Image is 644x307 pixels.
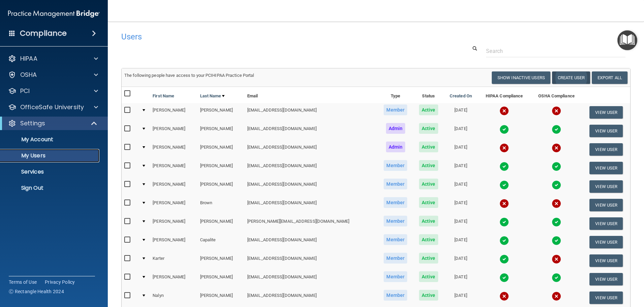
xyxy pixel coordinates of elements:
td: [EMAIL_ADDRESS][DOMAIN_NAME] [245,288,378,307]
img: cross.ca9f0e7f.svg [552,106,561,116]
img: cross.ca9f0e7f.svg [500,106,509,116]
td: [EMAIL_ADDRESS][DOMAIN_NAME] [245,177,378,196]
p: HIPAA [20,55,37,63]
span: Active [419,253,438,264]
span: Admin [386,123,406,134]
a: Settings [8,119,98,127]
td: [PERSON_NAME] [197,288,245,307]
button: View User [589,162,623,174]
p: OfficeSafe University [20,103,84,111]
button: Create User [552,71,590,84]
td: [PERSON_NAME] [150,140,197,159]
a: PCI [8,87,98,95]
td: [PERSON_NAME] [197,159,245,177]
span: Member [384,234,407,245]
button: Show Inactive Users [492,71,550,84]
td: [PERSON_NAME] [150,196,197,214]
th: Type [378,87,413,103]
span: Active [419,197,438,208]
img: tick.e7d51cea.svg [552,125,561,134]
td: [DATE] [444,288,478,307]
td: [PERSON_NAME] [197,251,245,270]
td: [EMAIL_ADDRESS][DOMAIN_NAME] [245,122,378,140]
img: cross.ca9f0e7f.svg [552,254,561,264]
td: [PERSON_NAME] [150,122,197,140]
a: OfficeSafe University [8,103,98,111]
td: [EMAIL_ADDRESS][DOMAIN_NAME] [245,140,378,159]
input: Search [486,45,625,57]
td: [EMAIL_ADDRESS][DOMAIN_NAME] [245,159,378,177]
a: Privacy Policy [45,279,75,285]
img: cross.ca9f0e7f.svg [552,143,561,153]
span: Ⓒ Rectangle Health 2024 [9,288,64,295]
img: cross.ca9f0e7f.svg [500,291,509,301]
button: View User [589,180,623,193]
button: View User [589,199,623,211]
td: Capalite [197,233,245,251]
img: tick.e7d51cea.svg [552,236,561,245]
span: Active [419,123,438,134]
h4: Users [121,32,414,41]
th: Status [413,87,444,103]
td: [PERSON_NAME] [150,270,197,288]
td: [DATE] [444,214,478,233]
iframe: Drift Widget Chat Controller [527,259,636,286]
td: [PERSON_NAME] [150,103,197,122]
span: Member [384,104,407,115]
td: [EMAIL_ADDRESS][DOMAIN_NAME] [245,270,378,288]
td: Brown [197,196,245,214]
td: [DATE] [444,270,478,288]
td: [PERSON_NAME] [150,177,197,196]
img: cross.ca9f0e7f.svg [552,291,561,301]
span: Member [384,271,407,282]
td: [DATE] [444,177,478,196]
button: View User [589,254,623,267]
a: Export All [592,71,627,84]
td: [PERSON_NAME] [197,177,245,196]
td: [DATE] [444,233,478,251]
img: tick.e7d51cea.svg [500,125,509,134]
img: tick.e7d51cea.svg [552,217,561,227]
td: [EMAIL_ADDRESS][DOMAIN_NAME] [245,103,378,122]
span: Active [419,290,438,301]
td: [EMAIL_ADDRESS][DOMAIN_NAME] [245,196,378,214]
span: Member [384,197,407,208]
td: [DATE] [444,140,478,159]
span: Active [419,216,438,226]
img: tick.e7d51cea.svg [500,180,509,190]
td: [PERSON_NAME] [150,233,197,251]
button: View User [589,217,623,230]
span: The following people have access to your PCIHIPAA Practice Portal [124,73,254,78]
th: HIPAA Compliance [478,87,531,103]
span: Active [419,104,438,115]
img: PMB logo [8,7,100,21]
span: Member [384,253,407,264]
p: Settings [20,119,45,127]
img: tick.e7d51cea.svg [552,162,561,171]
p: Sign Out [4,185,96,191]
span: Active [419,142,438,152]
td: [PERSON_NAME] [150,159,197,177]
td: [DATE] [444,196,478,214]
span: Active [419,234,438,245]
td: [DATE] [444,122,478,140]
span: Member [384,216,407,226]
td: [PERSON_NAME] [197,214,245,233]
td: [EMAIL_ADDRESS][DOMAIN_NAME] [245,233,378,251]
button: View User [589,143,623,156]
img: cross.ca9f0e7f.svg [552,199,561,208]
a: Created On [450,92,472,100]
span: Active [419,179,438,189]
a: Last Name [200,92,225,100]
td: [DATE] [444,103,478,122]
img: tick.e7d51cea.svg [500,162,509,171]
button: View User [589,236,623,248]
th: Email [245,87,378,103]
td: [PERSON_NAME] [197,140,245,159]
td: [PERSON_NAME] [150,214,197,233]
p: My Account [4,136,96,143]
a: First Name [153,92,174,100]
span: Admin [386,142,406,152]
h4: Compliance [20,29,67,38]
td: Karter [150,251,197,270]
